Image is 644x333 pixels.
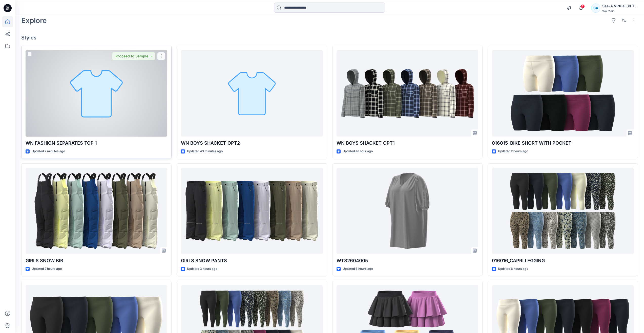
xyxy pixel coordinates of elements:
[181,168,323,254] a: GIRLS SNOW PANTS
[32,266,62,272] p: Updated 2 hours ago
[187,149,223,154] p: Updated 43 minutes ago
[498,266,528,272] p: Updated 6 hours ago
[26,257,167,264] p: GIRLS SNOW BIB
[343,149,373,154] p: Updated an hour ago
[187,266,217,272] p: Updated 3 hours ago
[602,9,638,13] div: Walmart
[181,50,323,137] a: WN BOYS SHACKET_OPT2
[181,140,323,147] p: WN BOYS SHACKET_OPT2
[492,257,634,264] p: 016016_CAPRI LEGGING
[492,50,634,137] a: 016015_BIKE SHORT WITH POCKET
[492,168,634,254] a: 016016_CAPRI LEGGING
[337,140,478,147] p: WN BOYS SHACKET_OPT1
[26,50,167,137] a: WN FASHION SEPARATES TOP 1
[21,35,638,41] h4: Styles
[343,266,373,272] p: Updated 6 hours ago
[181,257,323,264] p: GIRLS SNOW PANTS
[602,3,638,9] div: Sae-A Virtual 3d Team
[21,16,47,25] h2: Explore
[337,257,478,264] p: WTS2604005
[492,140,634,147] p: 016015_BIKE SHORT WITH POCKET
[581,4,585,8] span: 1
[337,168,478,254] a: WTS2604005
[337,50,478,137] a: WN BOYS SHACKET_OPT1
[498,149,528,154] p: Updated 2 hours ago
[591,4,600,13] div: SA
[26,140,167,147] p: WN FASHION SEPARATES TOP 1
[26,168,167,254] a: GIRLS SNOW BIB
[32,149,65,154] p: Updated 2 minutes ago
